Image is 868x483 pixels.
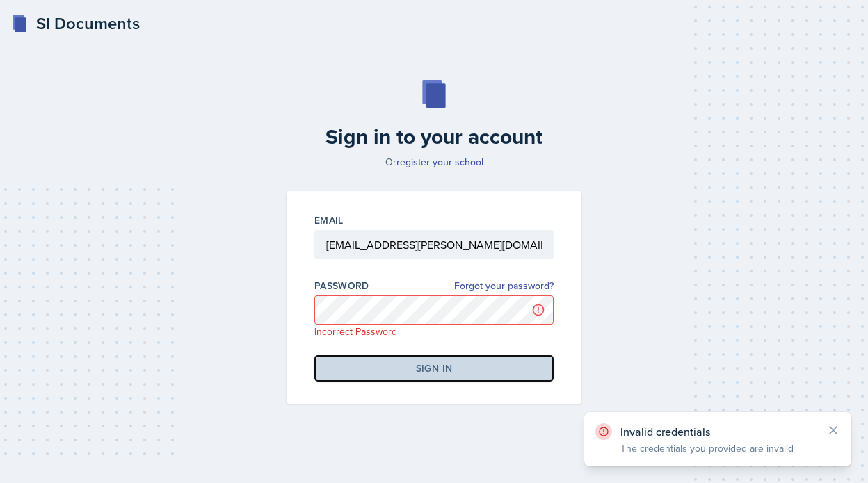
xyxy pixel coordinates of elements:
[11,11,140,36] a: SI Documents
[314,213,344,227] label: Email
[396,155,483,169] a: register your school
[314,230,554,259] input: Email
[314,325,554,338] p: Incorrect Password
[416,361,452,375] div: Sign in
[278,155,590,169] p: Or
[454,279,554,293] a: Forgot your password?
[314,355,554,382] button: Sign in
[620,441,815,455] p: The credentials you provided are invalid
[278,124,590,149] h2: Sign in to your account
[620,425,815,439] p: Invalid credentials
[314,279,369,293] label: Password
